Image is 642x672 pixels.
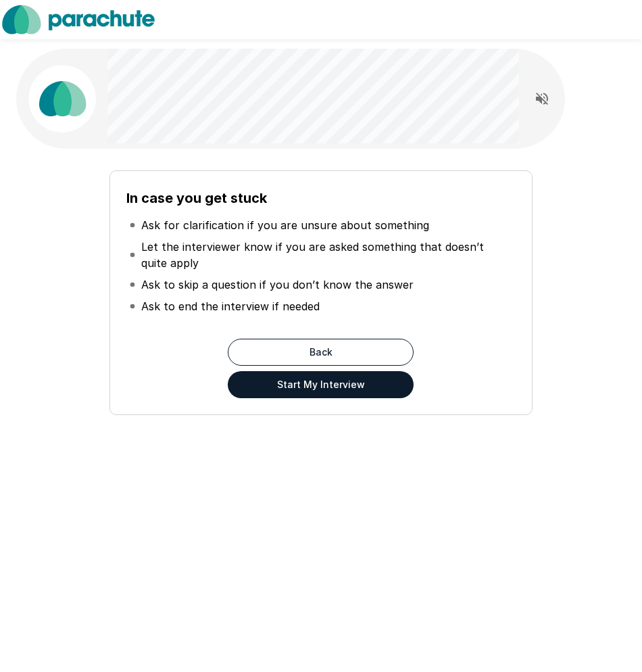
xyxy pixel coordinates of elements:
[141,298,320,314] p: Ask to end the interview if needed
[28,65,96,133] img: parachute_avatar.png
[141,239,513,271] p: Let the interviewer know if you are asked something that doesn’t quite apply
[228,339,414,366] button: Back
[126,190,267,206] b: In case you get stuck
[528,85,555,112] button: Read questions aloud
[141,277,414,293] p: Ask to skip a question if you don’t know the answer
[228,371,414,398] button: Start My Interview
[141,217,429,233] p: Ask for clarification if you are unsure about something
